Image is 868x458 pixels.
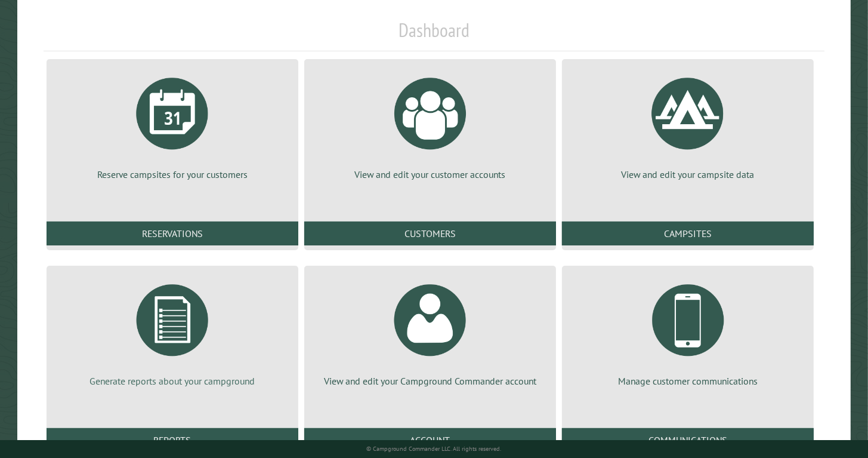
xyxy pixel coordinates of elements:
p: View and edit your Campground Commander account [319,374,542,388]
a: Reserve campsites for your customers [61,69,284,181]
a: Reports [47,428,298,452]
a: Campsites [562,222,814,245]
p: View and edit your campsite data [576,168,799,181]
p: View and edit your customer accounts [319,168,542,181]
p: Reserve campsites for your customers [61,168,284,181]
a: Communications [562,428,814,452]
a: View and edit your customer accounts [319,69,542,181]
h1: Dashboard [44,19,825,51]
a: View and edit your campsite data [576,69,799,181]
a: Reservations [47,222,298,245]
a: Generate reports about your campground [61,275,284,388]
p: Generate reports about your campground [61,374,284,388]
a: View and edit your Campground Commander account [319,275,542,388]
a: Customers [304,222,556,245]
a: Manage customer communications [576,275,799,388]
p: Manage customer communications [576,374,799,388]
a: Account [304,428,556,452]
small: © Campground Commander LLC. All rights reserved. [366,445,501,453]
